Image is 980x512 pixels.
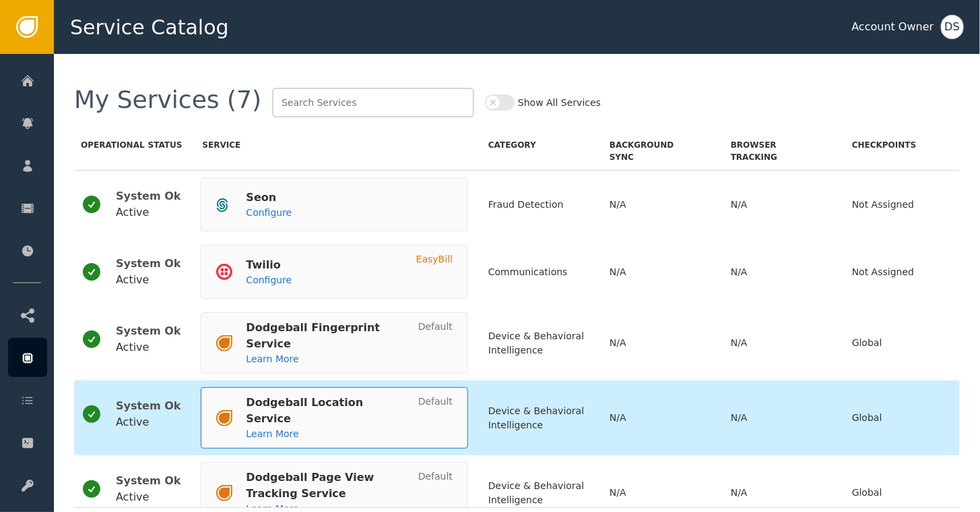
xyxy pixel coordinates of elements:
[116,398,181,414] div: System Ok
[116,323,181,339] div: System Ok
[246,353,298,364] span: Learn More
[116,188,181,204] div: System Ok
[731,198,832,212] div: N/A
[116,256,181,272] div: System Ok
[488,265,589,279] div: Communications
[246,395,404,427] div: Dodgeball Location Service
[731,265,832,279] div: N/A
[488,479,589,507] div: Device & Behavioral Intelligence
[731,336,832,350] div: N/A
[272,88,474,117] input: Search Services
[74,88,261,117] div: My Services (7)
[416,252,453,266] div: EasyBill
[610,117,711,163] div: Sync
[731,486,832,500] div: N/A
[731,139,828,151] span: Browser
[116,489,181,505] div: Active
[246,352,298,366] a: Learn More
[116,272,181,288] div: Active
[852,19,934,35] div: Account Owner
[246,273,292,287] a: Configure
[488,329,589,358] div: Device & Behavioral Intelligence
[246,428,298,439] span: Learn More
[852,265,953,279] div: Not Assigned
[852,198,953,212] div: Not Assigned
[610,336,711,350] div: N/A
[246,427,298,441] a: Learn More
[731,117,832,163] div: Tracking
[246,275,292,285] span: Configure
[731,411,832,425] div: N/A
[70,12,229,42] span: Service Catalog
[610,411,711,425] div: N/A
[852,336,953,350] div: Global
[246,207,292,218] span: Configure
[852,411,953,425] div: Global
[488,404,589,432] div: Device & Behavioral Intelligence
[116,339,181,355] div: Active
[116,204,181,221] div: Active
[246,206,292,220] a: Configure
[610,265,711,279] div: N/A
[418,395,453,409] div: Default
[246,320,404,352] div: Dodgeball Fingerprint Service
[81,139,145,163] span: Operational
[852,486,953,500] div: Global
[246,470,404,502] div: Dodgeball Page View Tracking Service
[610,139,707,151] span: Background
[610,486,711,500] div: N/A
[488,117,589,163] div: Category
[518,96,601,110] label: Show All Services
[116,473,181,489] div: System Ok
[488,198,589,212] div: Fraud Detection
[941,15,964,39] button: DS
[116,414,181,430] div: Active
[202,117,468,163] div: Service
[81,117,202,163] div: Status
[418,320,453,334] div: Default
[610,198,711,212] div: N/A
[418,470,453,484] div: Default
[852,117,953,163] div: Checkpoints
[246,257,292,273] div: Twilio
[246,190,292,206] div: Seon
